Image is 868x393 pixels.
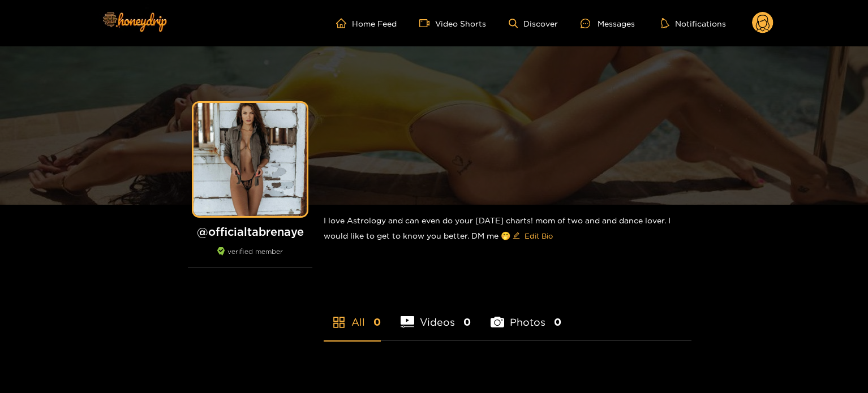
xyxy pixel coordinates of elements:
span: appstore [332,316,346,329]
span: edit [513,232,520,240]
button: editEdit Bio [510,227,555,245]
span: 0 [554,315,561,329]
span: video-camera [419,18,435,28]
a: Home Feed [336,18,397,28]
li: All [324,290,381,340]
div: I love Astrology and can even do your [DATE] charts! mom of two and and dance lover. I would like... [324,205,691,254]
button: Notifications [658,18,729,29]
a: Discover [509,19,558,28]
div: Messages [581,17,635,30]
span: Edit Bio [525,230,553,241]
li: Videos [401,290,471,340]
div: verified member [188,247,312,268]
span: home [336,18,352,28]
h1: @ officialtabrenaye [188,224,312,239]
span: 0 [373,315,381,329]
span: 0 [463,315,471,329]
a: Video Shorts [419,18,486,28]
li: Photos [491,290,561,340]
